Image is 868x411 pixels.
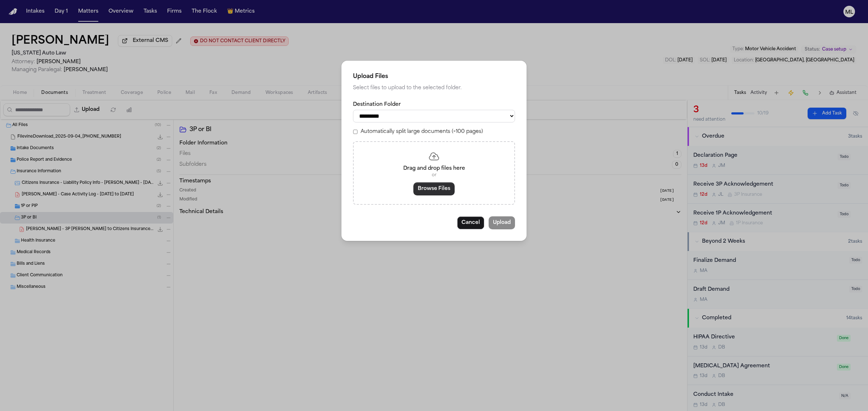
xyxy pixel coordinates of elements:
[457,216,484,229] button: Cancel
[413,182,455,195] button: Browse Files
[361,128,483,135] label: Automatically split large documents (>100 pages)
[353,101,515,108] label: Destination Folder
[489,216,515,229] button: Upload
[353,84,515,92] p: Select files to upload to the selected folder.
[353,72,515,81] h2: Upload Files
[362,165,506,172] p: Drag and drop files here
[362,172,506,178] p: or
